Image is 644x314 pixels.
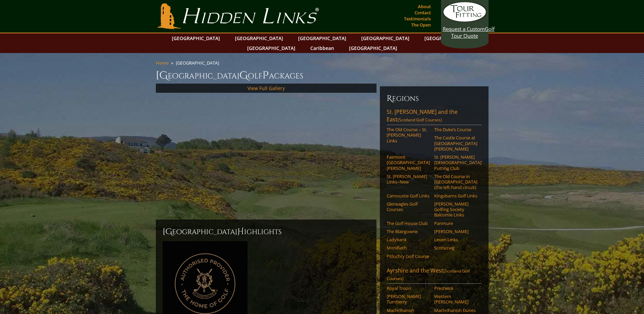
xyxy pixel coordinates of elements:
a: The Castle Course at [GEOGRAPHIC_DATA][PERSON_NAME] [434,135,477,152]
a: Prestwick [434,285,477,291]
a: Carnoustie Golf Links [387,193,430,198]
a: Western [PERSON_NAME] [434,294,477,305]
a: [GEOGRAPHIC_DATA] [346,43,401,53]
h1: [GEOGRAPHIC_DATA] olf ackages [156,69,489,82]
a: [PERSON_NAME] Golfing Society Balcomie Links [434,201,477,218]
a: Monifieth [387,245,430,250]
a: [PERSON_NAME] [434,229,477,234]
h6: Regions [387,93,482,104]
a: [GEOGRAPHIC_DATA] [295,33,350,43]
a: St. [PERSON_NAME] and the East(Scotland Golf Courses) [387,108,482,125]
a: The Open [409,20,433,30]
h2: [GEOGRAPHIC_DATA] ighlights [163,226,370,237]
a: The Duke’s Course [434,127,477,132]
a: Testimonials [402,14,433,23]
a: Ladybank [387,237,430,242]
a: [PERSON_NAME] Turnberry [387,294,430,305]
a: About [416,2,433,11]
a: The Old Course – St. [PERSON_NAME] Links [387,127,430,143]
a: Ayrshire and the West(Scotland Golf Courses) [387,267,482,284]
li: [GEOGRAPHIC_DATA] [176,60,222,66]
a: [GEOGRAPHIC_DATA] [421,33,476,43]
a: Leven Links [434,237,477,242]
a: [GEOGRAPHIC_DATA] [244,43,299,53]
a: Request a CustomGolf Tour Quote [443,2,487,39]
span: P [262,69,269,82]
span: Request a Custom [443,25,485,32]
span: (Scotland Golf Courses) [387,268,470,281]
a: Machrihanish Dunes [434,308,477,313]
a: St. [PERSON_NAME] Links–New [387,174,430,185]
a: [GEOGRAPHIC_DATA] [232,33,287,43]
a: Machrihanish [387,308,430,313]
a: The Old Course in [GEOGRAPHIC_DATA] (the left-hand circuit) [434,174,477,190]
a: Pitlochry Golf Course [387,254,430,259]
span: G [239,69,248,82]
a: Contact [413,8,433,17]
a: Royal Troon [387,285,430,291]
a: Gleneagles Golf Courses [387,201,430,212]
a: Scotscraig [434,245,477,250]
a: [GEOGRAPHIC_DATA] [358,33,413,43]
a: Kingsbarns Golf Links [434,193,477,198]
span: H [237,226,244,237]
a: Caribbean [307,43,337,53]
a: The Golf House Club [387,221,430,226]
a: Home [156,60,168,66]
span: (Scotland Golf Courses) [398,117,442,123]
a: View Full Gallery [247,85,285,91]
a: Fairmont [GEOGRAPHIC_DATA][PERSON_NAME] [387,154,430,171]
a: [GEOGRAPHIC_DATA] [168,33,223,43]
a: Panmure [434,221,477,226]
a: St. [PERSON_NAME] [DEMOGRAPHIC_DATA]’ Putting Club [434,154,477,171]
a: The Blairgowrie [387,229,430,234]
